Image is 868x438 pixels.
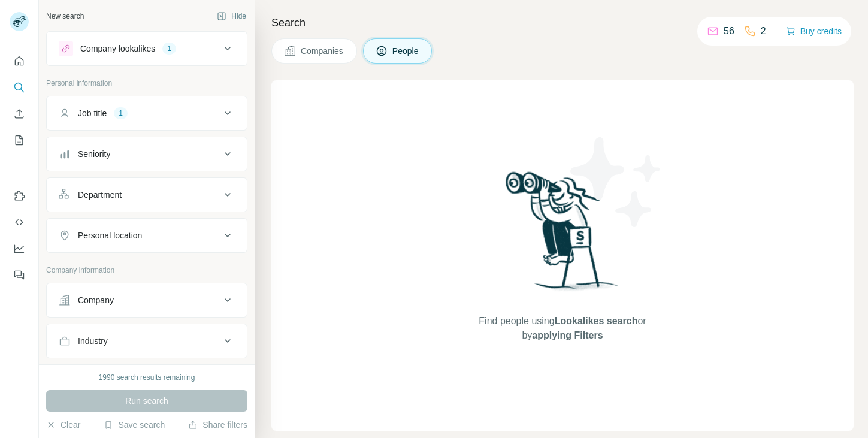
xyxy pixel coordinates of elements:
[555,316,638,326] span: Lookalikes search
[10,264,29,286] button: Feedback
[724,24,734,38] p: 56
[78,335,108,347] div: Industry
[46,419,80,431] button: Clear
[78,229,142,241] div: Personal location
[46,78,247,89] p: Personal information
[47,99,247,128] button: Job title1
[80,43,155,55] div: Company lookalikes
[104,419,165,431] button: Save search
[467,314,658,343] span: Find people using or by
[562,128,670,236] img: Surfe Illustration - Stars
[47,327,247,355] button: Industry
[10,212,29,233] button: Use Surfe API
[301,45,344,57] span: Companies
[46,11,84,22] div: New search
[47,286,247,315] button: Company
[78,189,122,201] div: Department
[10,129,29,151] button: My lists
[10,77,29,98] button: Search
[10,50,29,72] button: Quick start
[78,294,114,306] div: Company
[208,7,255,25] button: Hide
[162,43,176,54] div: 1
[188,419,247,431] button: Share filters
[46,265,247,276] p: Company information
[47,140,247,168] button: Seniority
[532,330,603,340] span: applying Filters
[10,238,29,259] button: Dashboard
[114,108,128,119] div: 1
[786,23,842,40] button: Buy credits
[78,148,110,160] div: Seniority
[99,372,195,383] div: 1990 search results remaining
[47,180,247,209] button: Department
[500,168,625,302] img: Surfe Illustration - Woman searching with binoculars
[10,185,29,207] button: Use Surfe on LinkedIn
[47,34,247,63] button: Company lookalikes1
[47,221,247,250] button: Personal location
[761,24,766,38] p: 2
[392,45,420,57] span: People
[78,107,107,119] div: Job title
[10,103,29,125] button: Enrich CSV
[271,14,854,31] h4: Search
